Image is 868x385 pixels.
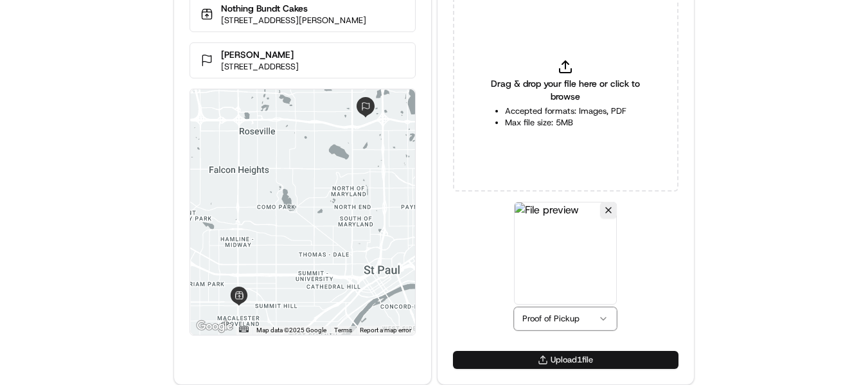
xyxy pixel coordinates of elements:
[453,351,678,369] button: Upload1file
[193,318,236,335] img: Google
[256,327,326,334] span: Map data ©2025 Google
[239,327,248,332] button: Keyboard shortcuts
[334,327,352,334] a: Terms (opens in new tab)
[221,61,299,73] p: [STREET_ADDRESS]
[221,2,366,15] p: Nothing Bundt Cakes
[505,105,626,117] li: Accepted formats: Images, PDF
[193,318,236,335] a: Open this area in Google Maps (opens a new window)
[221,15,366,26] p: [STREET_ADDRESS][PERSON_NAME]
[485,77,646,103] span: Drag & drop your file here or click to browse
[505,117,626,129] li: Max file size: 5MB
[514,202,617,305] img: File preview
[360,327,411,334] a: Report a map error
[221,48,299,61] p: [PERSON_NAME]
